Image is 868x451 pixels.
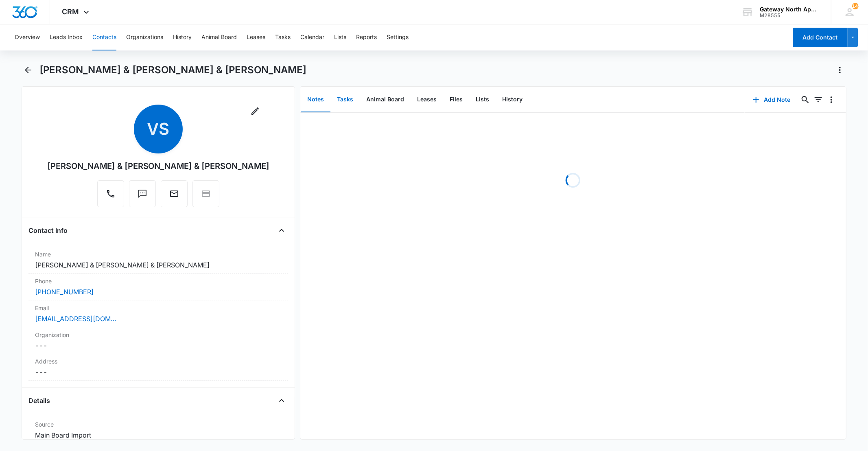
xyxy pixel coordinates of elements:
[760,6,819,13] div: account name
[812,93,825,106] button: Filters
[47,160,270,172] div: [PERSON_NAME] & [PERSON_NAME] & [PERSON_NAME]
[35,287,94,297] a: [PHONE_NUMBER]
[35,420,281,429] label: Source
[129,193,156,200] a: Text
[134,105,183,153] span: VS
[97,180,124,207] button: Call
[35,331,281,339] label: Organization
[275,394,288,407] button: Close
[825,93,838,106] button: Overflow Menu
[793,28,848,47] button: Add Contact
[161,193,188,200] a: Email
[356,24,377,50] button: Reports
[35,367,281,377] dd: ---
[852,3,859,9] span: 145
[39,64,306,76] h1: [PERSON_NAME] & [PERSON_NAME] & [PERSON_NAME]
[28,247,288,274] div: Name[PERSON_NAME] & [PERSON_NAME] & [PERSON_NAME]
[173,24,192,50] button: History
[28,417,288,444] div: SourceMain Board Import
[129,180,156,207] button: Text
[35,314,116,324] a: [EMAIL_ADDRESS][DOMAIN_NAME]
[275,224,288,237] button: Close
[300,24,324,50] button: Calendar
[301,87,330,112] button: Notes
[28,396,50,405] h4: Details
[852,3,859,9] div: notifications count
[28,354,288,381] div: Address---
[360,87,411,112] button: Animal Board
[28,327,288,354] div: Organization---
[161,180,188,207] button: Email
[35,304,281,312] label: Email
[22,63,34,77] button: Back
[97,193,124,200] a: Call
[35,341,281,350] dd: ---
[411,87,443,112] button: Leases
[35,357,281,366] label: Address
[35,277,281,285] label: Phone
[126,24,163,50] button: Organizations
[15,24,40,50] button: Overview
[387,24,409,50] button: Settings
[50,24,83,50] button: Leads Inbox
[799,93,812,106] button: Search...
[334,24,346,50] button: Lists
[443,87,469,112] button: Files
[833,63,846,77] button: Actions
[28,274,288,300] div: Phone[PHONE_NUMBER]
[35,250,281,258] label: Name
[62,7,79,16] span: CRM
[28,225,68,235] h4: Contact Info
[92,24,116,50] button: Contacts
[275,24,291,50] button: Tasks
[330,87,360,112] button: Tasks
[760,13,819,18] div: account id
[28,300,288,327] div: Email[EMAIL_ADDRESS][DOMAIN_NAME]
[496,87,529,112] button: History
[35,260,281,270] dd: [PERSON_NAME] & [PERSON_NAME] & [PERSON_NAME]
[469,87,496,112] button: Lists
[745,90,799,109] button: Add Note
[247,24,265,50] button: Leases
[35,430,281,440] dd: Main Board Import
[201,24,237,50] button: Animal Board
